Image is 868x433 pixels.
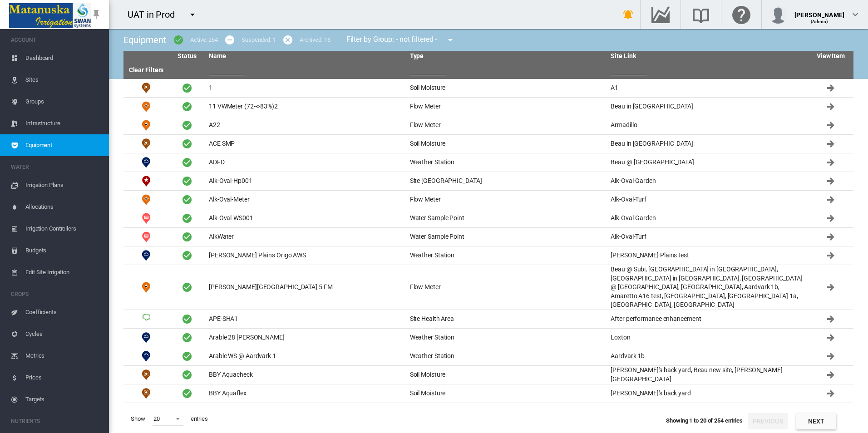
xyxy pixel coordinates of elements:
tr: Flow Meter [PERSON_NAME][GEOGRAPHIC_DATA] 5 FM Flow Meter Beau @ Subi, [GEOGRAPHIC_DATA] in [GEOG... [123,265,853,310]
span: Budgets [25,240,102,261]
md-icon: Click to go to equipment [825,282,836,293]
span: Dashboard [25,47,102,69]
td: Alk-Oval-Turf [607,191,808,209]
th: View Item [808,51,853,62]
div: Archived: 16 [300,36,330,44]
span: Coefficients [25,301,102,323]
div: [PERSON_NAME] [794,7,844,16]
span: Irrigation Controllers [25,218,102,240]
td: Beau in [GEOGRAPHIC_DATA] [607,98,808,116]
button: icon-menu-down [441,31,459,49]
td: Alk-Oval-WS001 [205,209,406,227]
img: 10.svg [141,351,152,362]
a: Name [209,52,226,59]
md-icon: icon-menu-down [187,9,198,20]
span: Active [182,176,192,187]
td: Flow Meter [123,265,169,310]
button: Click to go to equipment [822,228,840,246]
span: Groups [25,91,102,113]
td: Water Sample Point [123,228,169,246]
span: Active [182,250,192,261]
button: Click to go to equipment [822,278,840,296]
td: Weather Station [123,153,169,172]
td: Soil Moisture [123,384,169,403]
div: UAT in Prod [128,8,183,21]
span: Sites [25,69,102,91]
span: Prices [25,367,102,389]
md-icon: Click here for help [730,9,752,20]
md-icon: Click to go to equipment [825,351,836,362]
td: Site Health Point [123,172,169,190]
img: 13.svg [141,231,152,242]
button: Click to go to equipment [822,135,840,153]
button: Click to go to equipment [822,172,840,190]
img: 13.svg [141,213,152,224]
span: Active [182,213,192,224]
tr: Soil Moisture 1 Soil Moisture A1 Click to go to equipment [123,79,853,98]
td: Weather Station [406,153,607,172]
md-icon: Click to go to equipment [825,250,836,261]
button: Click to go to equipment [822,153,840,172]
tr: Weather Station Arable 28 [PERSON_NAME] Weather Station Loxton Click to go to equipment [123,329,853,347]
button: Click to go to equipment [822,116,840,134]
md-icon: Click to go to equipment [825,176,836,187]
span: Active [182,157,192,168]
td: Flow Meter [123,191,169,209]
span: Active [182,120,192,131]
td: Water Sample Point [406,228,607,246]
span: (Admin) [811,19,829,24]
span: entries [187,411,212,427]
img: Matanuska_LOGO.png [9,3,91,28]
span: Active [182,138,192,149]
button: Click to go to equipment [822,347,840,365]
td: BBY Aquacheck [205,366,406,384]
tr: Soil Moisture BBY Aquaflex Soil Moisture [PERSON_NAME]'s back yard Click to go to equipment [123,384,853,403]
td: A22 [205,116,406,134]
span: Active [182,314,192,325]
span: Edit Site Irrigation [25,261,102,283]
span: WATER [11,160,102,174]
td: Weather Station [123,347,169,365]
md-icon: icon-minus-circle [224,34,235,45]
img: 9.svg [141,120,152,131]
td: BBY Aquaflex [205,384,406,403]
td: Loxton [607,329,808,347]
td: Soil Moisture [123,79,169,97]
img: 9.svg [141,101,152,112]
span: Equipment [25,134,102,156]
md-icon: Click to go to equipment [825,194,836,205]
td: Beau @ Subi, [GEOGRAPHIC_DATA] in [GEOGRAPHIC_DATA], [GEOGRAPHIC_DATA] in [GEOGRAPHIC_DATA], [GEO... [607,265,808,310]
span: Active [182,388,192,399]
td: Alk-Oval-Meter [205,191,406,209]
td: Flow Meter [123,98,169,116]
tr: Site Health Point Alk-Oval-Hp001 Site [GEOGRAPHIC_DATA] Alk-Oval-Garden Click to go to equipment [123,172,853,191]
button: Click to go to equipment [822,191,840,209]
td: Soil Moisture [123,366,169,384]
button: icon-menu-down [183,5,202,24]
md-icon: Click to go to equipment [825,83,836,93]
img: 11.svg [141,138,152,149]
td: Armadillo [607,116,808,134]
td: Flow Meter [406,116,607,134]
td: AlkWater [205,228,406,246]
img: 3.svg [141,314,152,325]
span: Active [182,282,192,293]
td: Soil Moisture [123,403,169,421]
md-icon: Click to go to equipment [825,369,836,380]
td: Weather Station [123,246,169,265]
td: Flow Meter [406,265,607,310]
button: icon-minus-circle [221,31,239,49]
td: ACE SMP [205,135,406,153]
td: Arable 28 [PERSON_NAME] [205,329,406,347]
md-icon: icon-pin [91,9,102,20]
tr: Soil Moisture ACE SMP Soil Moisture Beau in [GEOGRAPHIC_DATA] Click to go to equipment [123,135,853,153]
md-icon: Go to the Data Hub [650,9,671,20]
tr: Soil Moisture BBY Aquaflex (1) Soil Moisture [PERSON_NAME]'s back yard Click to go to equipment [123,403,853,422]
td: 1 [205,79,406,97]
button: icon-checkbox-marked-circle [169,31,187,49]
td: Weather Station [406,329,607,347]
td: Weather Station [406,347,607,365]
md-icon: Click to go to equipment [825,120,836,131]
span: Active [182,351,192,362]
td: Flow Meter [406,98,607,116]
